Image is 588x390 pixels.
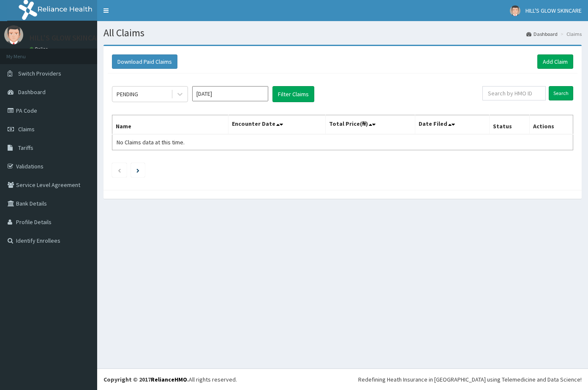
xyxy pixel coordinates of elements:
[103,27,582,38] h1: All Claims
[30,46,50,52] a: Online
[117,90,138,98] div: PENDING
[530,115,573,135] th: Actions
[18,125,35,133] span: Claims
[18,144,33,152] span: Tariffs
[30,34,104,42] p: HILL'S GLOW SKINCARE
[112,54,177,69] button: Download Paid Claims
[415,115,490,135] th: Date Filed
[537,54,573,69] a: Add Claim
[136,166,139,174] a: Next page
[525,7,582,14] span: HILL'S GLOW SKINCARE
[510,5,520,16] img: User Image
[192,86,268,101] input: Select Month and Year
[151,376,187,383] a: RelianceHMO
[558,30,582,38] li: Claims
[117,166,121,174] a: Previous page
[18,88,46,96] span: Dashboard
[103,376,189,383] strong: Copyright © 2017 .
[490,115,530,135] th: Status
[112,115,229,135] th: Name
[4,25,23,44] img: User Image
[228,115,325,135] th: Encounter Date
[117,138,185,146] span: No Claims data at this time.
[18,70,61,77] span: Switch Providers
[272,86,314,102] button: Filter Claims
[549,86,573,100] input: Search
[325,115,415,135] th: Total Price(₦)
[526,30,558,38] a: Dashboard
[358,375,582,384] div: Redefining Heath Insurance in [GEOGRAPHIC_DATA] using Telemedicine and Data Science!
[482,86,546,100] input: Search by HMO ID
[97,368,588,390] footer: All rights reserved.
